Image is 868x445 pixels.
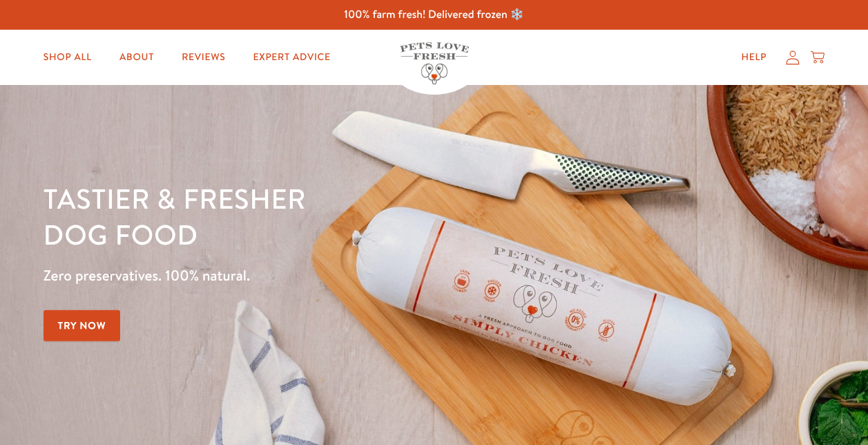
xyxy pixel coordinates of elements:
a: Reviews [171,44,236,71]
a: Shop All [32,44,103,71]
img: Pets Love Fresh [400,42,469,84]
a: About [108,44,165,71]
h1: Tastier & fresher dog food [44,180,564,252]
a: Try Now [44,310,121,341]
a: Help [730,44,778,71]
p: Zero preservatives. 100% natural. [44,263,564,288]
a: Expert Advice [242,44,342,71]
